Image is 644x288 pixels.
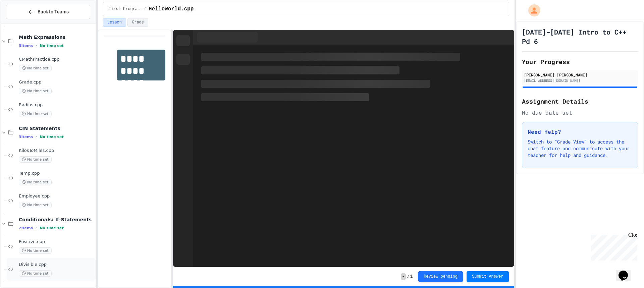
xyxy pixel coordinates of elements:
iframe: chat widget [588,232,637,261]
button: Back to Teams [6,5,90,19]
span: HelloWorld.cpp [149,5,194,13]
h3: Need Help? [528,128,632,136]
div: No due date set [522,109,638,117]
span: No time set [19,156,52,163]
div: [PERSON_NAME] [PERSON_NAME] [524,72,636,78]
div: [EMAIL_ADDRESS][DOMAIN_NAME] [524,78,636,83]
span: No time set [40,135,64,139]
iframe: chat widget [616,261,637,281]
span: / [407,274,410,279]
span: Back to Teams [38,8,69,15]
span: No time set [19,247,52,254]
span: Submit Answer [472,274,503,279]
span: Divisible.cpp [19,262,94,268]
span: • [36,134,37,139]
span: Conditionals: If-Statements [19,217,94,223]
span: 3 items [19,44,33,48]
h1: [DATE]-[DATE] Intro to C++ Pd 6 [522,27,638,46]
div: My Account [521,3,542,18]
span: • [36,225,37,231]
span: No time set [19,202,52,208]
span: Positive.cpp [19,239,94,245]
span: KilosToMiles.cpp [19,148,94,154]
span: 2 items [19,226,33,230]
span: CIN Statements [19,125,94,131]
span: Math Expressions [19,34,94,40]
span: / [144,6,146,12]
span: Temp.cpp [19,171,94,176]
p: Switch to "Grade View" to access the chat feature and communicate with your teacher for help and ... [528,138,632,159]
button: Lesson [103,18,126,27]
span: No time set [40,44,64,48]
span: - [401,273,406,280]
span: No time set [19,111,52,117]
button: Submit Answer [467,271,509,282]
h2: Assignment Details [522,97,638,106]
h2: Your Progress [522,57,638,66]
span: • [36,43,37,48]
button: Review pending [418,271,463,282]
span: No time set [19,179,52,185]
span: 3 items [19,135,33,139]
div: Chat with us now!Close [3,3,46,43]
span: First Programs and cout [109,6,141,12]
span: No time set [40,226,64,230]
span: Grade.cpp [19,79,94,85]
button: Grade [127,18,148,27]
span: CMathPractice.cpp [19,57,94,62]
span: Employee.cpp [19,193,94,199]
span: No time set [19,65,52,71]
span: 1 [410,274,413,279]
span: Radius.cpp [19,102,94,108]
span: No time set [19,270,52,277]
span: No time set [19,88,52,94]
